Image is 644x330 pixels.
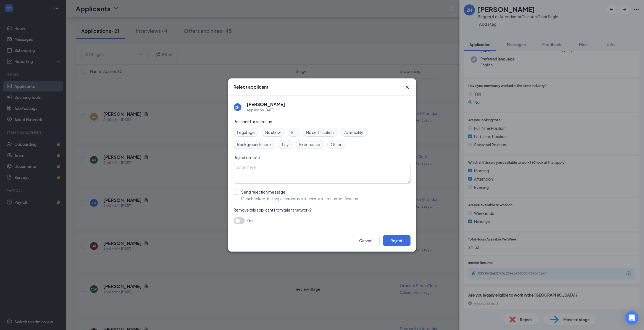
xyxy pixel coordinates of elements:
span: No certification [306,129,334,135]
h3: Reject applicant [234,84,269,90]
div: ZH [235,105,240,110]
button: Cancel [352,235,380,246]
span: Background check [237,141,272,147]
span: No show [266,129,281,135]
button: Reject [383,235,411,246]
span: Experience [299,141,320,147]
span: Fit [291,129,296,135]
span: Other [331,141,342,147]
h5: [PERSON_NAME] [247,101,285,107]
span: Rejection note [234,155,260,160]
svg: Cross [404,84,411,91]
span: Legal age [237,129,255,135]
button: Close [404,84,411,91]
div: Applied on [DATE] [247,107,285,113]
div: Open Intercom Messenger [625,311,638,324]
span: Remove this applicant from talent network? [234,207,312,212]
span: Yes [247,217,254,224]
span: Reasons for rejection [234,119,272,124]
span: Availability [345,129,364,135]
span: Pay [282,141,289,147]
